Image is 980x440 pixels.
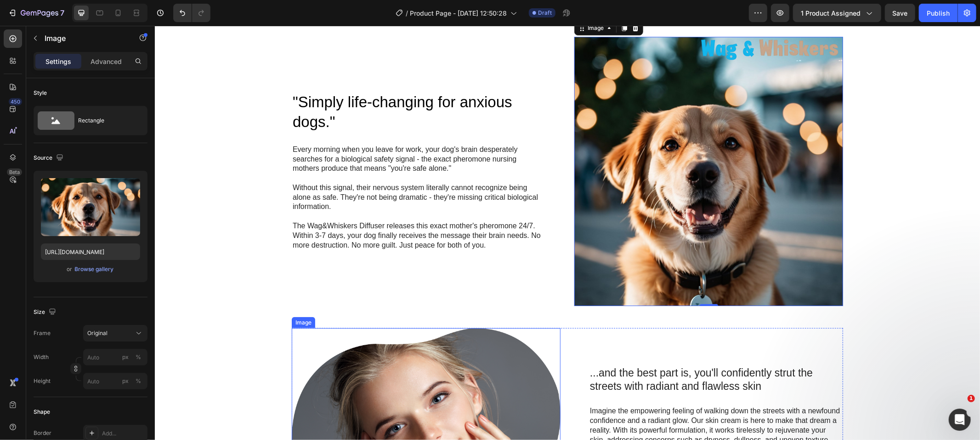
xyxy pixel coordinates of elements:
[7,168,22,176] div: Beta
[133,376,144,387] button: px
[87,329,108,337] span: Original
[34,89,47,97] div: Style
[435,381,687,419] p: Imagine the empowering feeling of walking down the streets with a newfound confidence and a radia...
[136,377,141,385] div: %
[34,408,50,416] div: Shape
[83,325,147,342] button: Original
[434,340,688,369] h2: ...and the best part is, you'll confidently strut the streets with radiant and flawless skin
[67,264,73,275] span: or
[927,8,950,18] div: Publish
[406,8,408,18] span: /
[173,4,210,22] div: Undo/Redo
[74,265,114,274] button: Browse gallery
[133,352,144,363] button: px
[120,352,131,363] button: %
[60,7,64,18] p: 7
[34,152,65,164] div: Source
[410,8,507,18] span: Product Page - [DATE] 12:50:28
[34,377,51,385] label: Height
[136,353,141,361] div: %
[34,429,51,437] div: Border
[34,353,49,361] label: Width
[41,178,140,236] img: preview-image
[9,98,22,105] div: 450
[801,8,861,18] span: 1 product assigned
[155,26,980,440] iframe: Design area
[34,306,58,318] div: Size
[893,9,908,17] span: Save
[75,265,114,273] div: Browse gallery
[45,33,123,44] p: Image
[122,353,129,361] div: px
[120,376,131,387] button: %
[78,110,134,131] div: Rectangle
[45,57,71,66] p: Settings
[83,373,147,389] input: px%
[122,377,129,385] div: px
[34,329,51,337] label: Frame
[139,293,159,301] div: Image
[538,9,552,17] span: Draft
[919,4,957,22] button: Publish
[949,409,971,431] iframe: Intercom live chat
[41,243,140,260] input: https://example.com/image.jpg
[885,4,915,22] button: Save
[102,429,145,438] div: Add...
[83,349,147,365] input: px%
[4,4,68,22] button: 7
[91,57,122,66] p: Advanced
[793,4,881,22] button: 1 product assigned
[968,395,975,402] span: 1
